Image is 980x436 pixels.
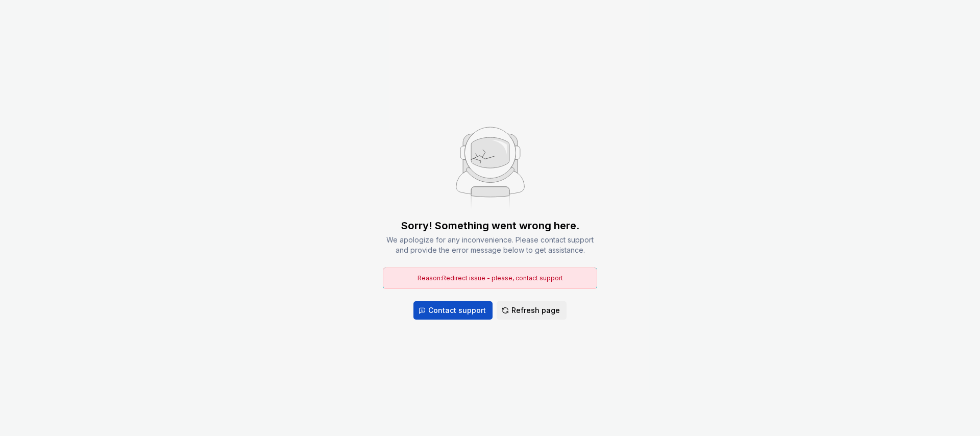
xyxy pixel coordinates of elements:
button: Contact support [413,301,493,320]
div: We apologize for any inconvenience. Please contact support and provide the error message below to... [383,235,597,255]
span: Reason: Redirect issue - please, contact support [418,274,563,282]
button: Refresh page [497,301,567,320]
span: Contact support [428,305,486,316]
div: Sorry! Something went wrong here. [401,219,579,233]
span: Refresh page [511,305,560,316]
